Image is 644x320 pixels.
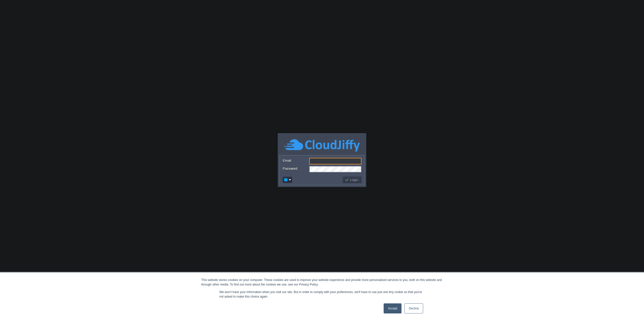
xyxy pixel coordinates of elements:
p: We won't track your information when you visit our site. But in order to comply with your prefere... [219,290,425,299]
label: Password: [283,166,309,171]
img: CloudJiffy [284,138,360,152]
button: Login [345,177,359,182]
a: Decline [405,303,423,313]
div: This website stores cookies on your computer. These cookies are used to improve your website expe... [201,278,443,287]
a: Accept [384,303,401,313]
label: Email: [283,158,309,163]
iframe: chat widget [623,300,639,315]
